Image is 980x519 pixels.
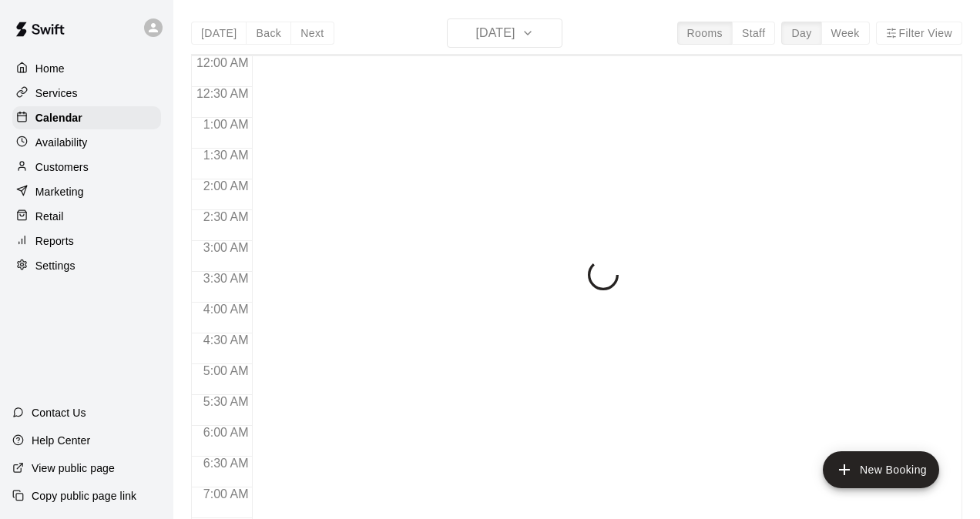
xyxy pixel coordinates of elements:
p: Contact Us [32,405,86,420]
span: 5:30 AM [200,395,253,408]
span: 4:00 AM [200,303,253,316]
span: 12:30 AM [193,87,253,100]
a: Calendar [12,106,161,129]
p: Marketing [35,184,84,199]
a: Customers [12,156,161,179]
span: 5:00 AM [200,364,253,377]
p: View public page [32,460,115,476]
a: Settings [12,254,161,277]
p: Availability [35,135,88,150]
span: 1:00 AM [200,118,253,131]
span: 3:30 AM [200,272,253,285]
p: Calendar [35,110,82,126]
a: Home [12,57,161,80]
span: 3:00 AM [200,241,253,254]
span: 2:30 AM [200,210,253,223]
span: 6:30 AM [200,457,253,470]
p: Settings [35,258,76,273]
p: Home [35,61,65,76]
a: Availability [12,131,161,154]
span: 6:00 AM [200,426,253,439]
button: add [823,451,939,488]
span: 1:30 AM [200,149,253,162]
span: 12:00 AM [193,56,253,69]
p: Services [35,85,78,101]
span: 2:00 AM [200,179,253,193]
p: Copy public page link [32,488,136,504]
a: Retail [12,205,161,228]
span: 7:00 AM [200,487,253,501]
p: Retail [35,209,64,224]
p: Reports [35,233,74,249]
p: Customers [35,159,89,175]
p: Help Center [32,433,90,448]
a: Services [12,82,161,105]
span: 4:30 AM [200,333,253,347]
a: Reports [12,229,161,253]
a: Marketing [12,180,161,203]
